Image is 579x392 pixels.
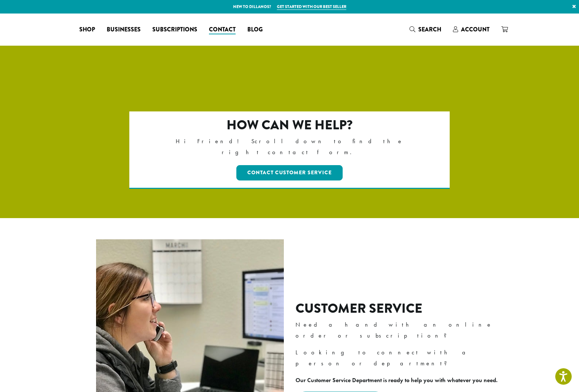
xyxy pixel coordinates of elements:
[161,136,418,158] p: Hi Friend! Scroll down to find the right contact form.
[107,25,141,34] span: Businesses
[236,165,343,180] a: Contact Customer Service
[247,25,263,34] span: Blog
[209,25,236,34] span: Contact
[296,376,498,384] strong: Our Customer Service Department is ready to help you with whatever you need.
[418,25,441,34] span: Search
[277,4,346,10] a: Get started with our best seller
[296,301,503,316] h2: Customer Service
[296,347,503,369] p: Looking to connect with a person or department?
[161,117,418,133] h2: How can we help?
[461,25,490,34] span: Account
[73,24,101,35] a: Shop
[152,25,197,34] span: Subscriptions
[79,25,95,34] span: Shop
[296,319,503,341] p: Need a hand with an online order or subscription?
[404,23,447,35] a: Search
